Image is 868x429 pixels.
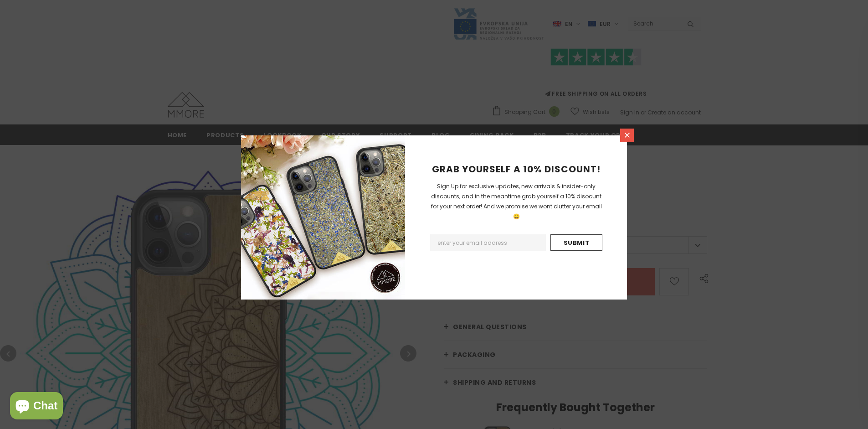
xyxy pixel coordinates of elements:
inbox-online-store-chat: Shopify online store chat [7,392,66,422]
input: Submit [550,234,602,251]
span: GRAB YOURSELF A 10% DISCOUNT! [432,163,601,176]
a: Close [620,129,634,142]
span: Sign Up for exclusive updates, new arrivals & insider-only discounts, and in the meantime grab yo... [431,182,602,220]
input: Email Address [430,234,546,251]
